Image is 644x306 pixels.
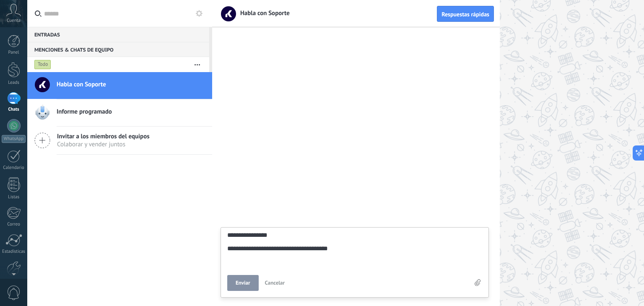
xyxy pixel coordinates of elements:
button: Respuestas rápidas [437,6,494,22]
div: Listas [2,194,26,200]
span: Cuenta [7,18,21,23]
div: Chats [2,107,26,112]
div: Leads [2,80,26,86]
span: Enviar [236,280,250,286]
span: Informe programado [57,108,112,116]
span: Cancelar [265,279,285,286]
span: Invitar a los miembros del equipos [57,132,150,140]
div: Panel [2,50,26,55]
button: Enviar [227,275,259,291]
button: Cancelar [262,275,288,291]
div: Entradas [27,27,209,42]
div: Menciones & Chats de equipo [27,42,209,57]
span: Colaborar y vender juntos [57,140,150,148]
div: Calendario [2,165,26,171]
div: Todo [34,60,51,70]
span: Respuestas rápidas [441,11,489,17]
div: Estadísticas [2,249,26,254]
span: Habla con Soporte [57,80,106,89]
button: Más [188,57,206,72]
span: Habla con Soporte [235,9,290,17]
div: WhatsApp [2,135,26,143]
a: Informe programado [27,99,212,126]
a: Habla con Soporte [27,72,212,99]
div: Correo [2,222,26,227]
